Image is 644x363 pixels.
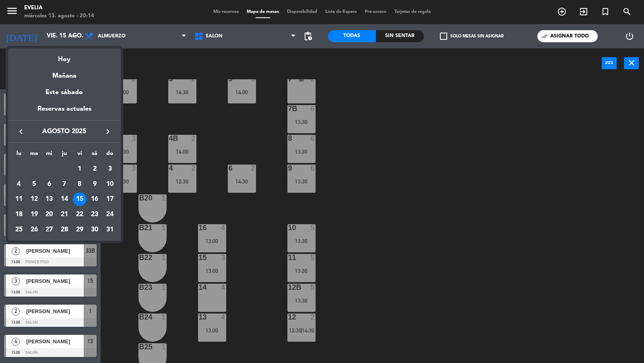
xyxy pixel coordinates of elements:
[102,177,118,192] td: 10 de agosto de 2025
[58,208,71,221] div: 21
[57,222,72,237] td: 28 de agosto de 2025
[11,222,27,237] td: 25 de agosto de 2025
[41,192,57,207] td: 13 de agosto de 2025
[103,208,117,221] div: 24
[27,222,42,237] td: 26 de agosto de 2025
[102,207,118,222] td: 24 de agosto de 2025
[41,207,57,222] td: 20 de agosto de 2025
[27,208,41,221] div: 19
[27,207,42,222] td: 19 de agosto de 2025
[14,126,28,137] button: keyboard_arrow_left
[102,192,118,207] td: 17 de agosto de 2025
[103,177,117,191] div: 10
[73,162,87,176] div: 1
[11,177,27,192] td: 4 de agosto de 2025
[8,104,121,120] div: Reservas actuales
[16,127,26,136] i: keyboard_arrow_left
[72,149,87,161] th: viernes
[27,223,41,237] div: 26
[27,192,41,206] div: 12
[11,207,27,222] td: 18 de agosto de 2025
[88,162,101,176] div: 2
[103,192,117,206] div: 17
[41,149,57,161] th: miércoles
[57,192,72,207] td: 14 de agosto de 2025
[27,149,42,161] th: martes
[72,177,87,192] td: 8 de agosto de 2025
[42,223,56,237] div: 27
[87,177,103,192] td: 9 de agosto de 2025
[8,81,121,104] div: Este sábado
[87,222,103,237] td: 30 de agosto de 2025
[11,192,27,207] td: 11 de agosto de 2025
[28,126,101,137] span: agosto 2025
[72,161,87,177] td: 1 de agosto de 2025
[41,177,57,192] td: 6 de agosto de 2025
[11,161,72,177] td: AGO.
[102,149,118,161] th: domingo
[12,223,26,237] div: 25
[12,192,26,206] div: 11
[8,48,121,65] div: Hoy
[73,208,87,221] div: 22
[72,222,87,237] td: 29 de agosto de 2025
[72,207,87,222] td: 22 de agosto de 2025
[73,223,87,237] div: 29
[42,208,56,221] div: 20
[87,161,103,177] td: 2 de agosto de 2025
[12,177,26,191] div: 4
[42,177,56,191] div: 6
[88,208,101,221] div: 23
[11,149,27,161] th: lunes
[88,223,101,237] div: 30
[8,65,121,81] div: Mañana
[103,223,117,237] div: 31
[87,192,103,207] td: 16 de agosto de 2025
[103,127,113,136] i: keyboard_arrow_right
[88,177,101,191] div: 9
[57,207,72,222] td: 21 de agosto de 2025
[58,223,71,237] div: 28
[73,177,87,191] div: 8
[73,192,87,206] div: 15
[57,177,72,192] td: 7 de agosto de 2025
[41,222,57,237] td: 27 de agosto de 2025
[58,177,71,191] div: 7
[102,222,118,237] td: 31 de agosto de 2025
[27,177,41,191] div: 5
[88,192,101,206] div: 16
[72,192,87,207] td: 15 de agosto de 2025
[102,161,118,177] td: 3 de agosto de 2025
[42,192,56,206] div: 13
[58,192,71,206] div: 14
[103,162,117,176] div: 3
[57,149,72,161] th: jueves
[12,208,26,221] div: 18
[87,149,103,161] th: sábado
[87,207,103,222] td: 23 de agosto de 2025
[27,177,42,192] td: 5 de agosto de 2025
[101,126,115,137] button: keyboard_arrow_right
[27,192,42,207] td: 12 de agosto de 2025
